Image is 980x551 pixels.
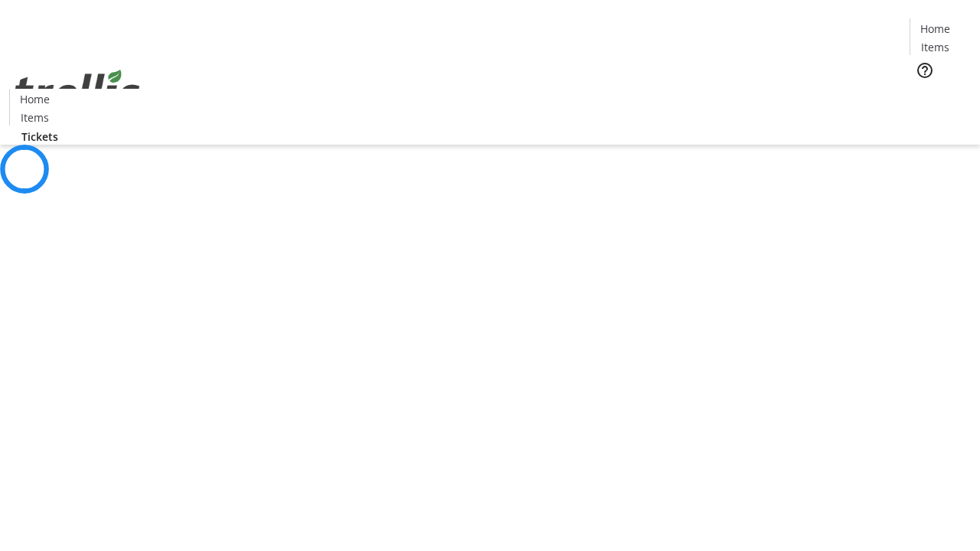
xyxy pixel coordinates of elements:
span: Tickets [922,89,959,105]
a: Tickets [910,89,971,105]
a: Tickets [9,129,70,145]
button: Help [910,55,940,86]
span: Items [21,109,49,126]
a: Items [10,109,59,126]
a: Home [910,21,959,37]
span: Items [921,39,949,55]
span: Tickets [21,129,58,145]
span: Home [20,91,50,107]
img: Orient E2E Organization FF5IkU6PR7's Logo [9,53,145,129]
a: Items [910,39,959,55]
span: Home [920,21,950,37]
a: Home [10,91,59,107]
